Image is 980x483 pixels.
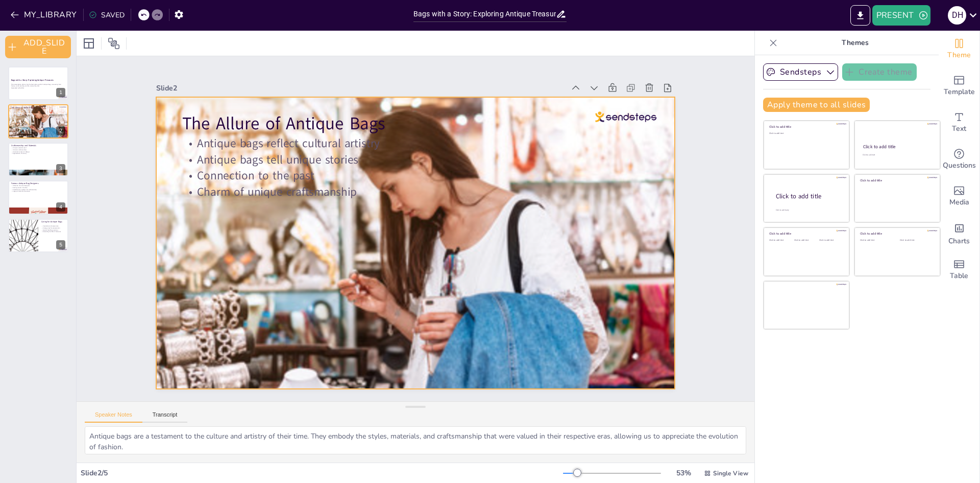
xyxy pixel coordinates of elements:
div: 2 [8,104,68,138]
div: D H [948,6,966,25]
div: 1 [56,88,65,97]
div: Click to add text [769,239,792,242]
p: Charm of unique craftsmanship [11,114,65,117]
div: 53 % [671,468,696,478]
div: Click to add title [860,232,933,236]
p: Antique bags reflect cultural artistry [11,109,65,111]
div: Click to add title [769,125,842,129]
p: Themes [781,31,928,55]
div: Change the overall theme [939,31,979,67]
div: Add a table [939,251,979,288]
div: Add charts and graphs [939,215,979,251]
div: Click to add title [769,232,842,236]
div: Get real-time input from your audience [939,141,979,178]
p: Storage tips for preservation [41,227,65,229]
p: Charm of unique craftsmanship [182,184,649,200]
p: Extending the life of treasures [41,231,65,233]
div: 5 [56,240,65,249]
p: Connection to the past [11,112,65,114]
p: Famous Antique Bag Designers [11,182,65,185]
div: 1 [8,66,68,100]
div: 4 [8,180,68,214]
div: Slide 2 / 5 [81,468,563,478]
div: Click to add text [794,239,817,242]
button: Sendsteps [763,63,838,81]
p: Appreciation of artistry [11,152,65,154]
p: Importance of proper care [41,225,65,227]
div: Add text boxes [939,104,979,141]
div: Click to add text [769,132,842,135]
p: Caring for Antique Bags [41,220,65,223]
div: Layout [81,35,97,52]
button: D H [948,5,966,26]
span: Position [108,37,120,50]
p: Connection to the past [182,168,649,184]
div: Add ready made slides [939,67,979,104]
button: Transcript [142,411,188,423]
p: Intricate craftsmanship [11,149,65,151]
span: Charts [948,236,970,247]
button: Create theme [842,63,917,81]
p: Antique bags tell unique stories [182,152,649,168]
span: Media [949,197,969,208]
button: EXPORT_TO_POWERPOINT [850,5,870,26]
div: Click to add title [860,178,933,182]
span: Text [952,123,966,134]
p: Craftsmanship and Materials [11,144,65,147]
div: Slide 2 [156,83,564,93]
p: The Allure of Antique Bags [11,106,65,109]
div: Add images, graphics, shapes or video [939,178,979,215]
div: 2 [56,126,65,135]
p: Gentle handling practices [41,229,65,231]
div: Click to add text [860,239,892,242]
p: The Allure of Antique Bags [182,112,649,136]
span: Table [950,270,968,282]
button: Apply theme to all slides [763,98,870,112]
textarea: Antique bags are a testament to the culture and artistry of their time. They embody the styles, m... [85,426,746,454]
div: SAVED [89,10,125,20]
button: PRESENT [872,5,930,26]
button: Speaker Notes [85,411,142,423]
p: Setting trends in fashion [11,187,65,189]
div: 4 [56,202,65,212]
p: Legacy of fashion innovation [11,191,65,193]
div: 5 [8,219,68,252]
div: Click to add text [863,154,930,156]
p: Generated with [URL] [11,87,65,89]
div: Click to add body [776,209,840,211]
strong: Bags with a Story: Exploring Antique Treasures [11,79,54,81]
p: Historical context of designs [11,151,65,153]
p: Standards for quality and craftsmanship [11,189,65,191]
span: Questions [943,160,976,171]
p: This presentation delves into the fascinating world of antique bags, uncovering their history, cr... [11,83,65,87]
input: INSERT_TITLE [413,7,556,21]
div: Click to add title [863,144,931,150]
p: Antique bags reflect cultural artistry [182,135,649,152]
span: Theme [947,50,971,61]
div: Click to add text [900,239,932,242]
div: Click to add text [819,239,842,242]
p: Antique bags tell unique stories [11,111,65,113]
button: MY_LIBRARY [8,7,81,23]
span: Template [944,86,975,98]
button: ADD_SLIDE [5,36,71,58]
div: 3 [56,164,65,173]
div: 3 [8,143,68,176]
p: Unique materials used [11,147,65,149]
p: Influence of iconic designers [11,185,65,187]
div: Click to add title [776,192,841,200]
